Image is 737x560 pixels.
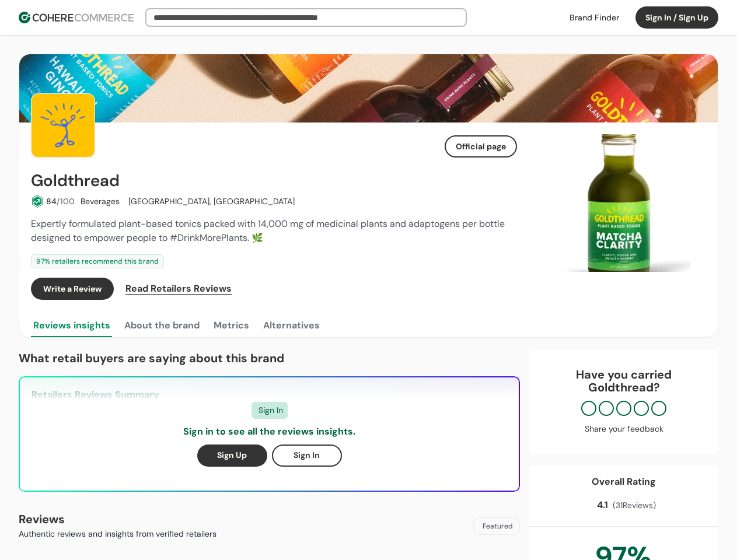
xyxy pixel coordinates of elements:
p: Authentic reviews and insights from verified retailers [19,528,216,540]
h2: Goldthread [31,171,120,190]
button: Next Slide [680,193,700,213]
img: Cohere Logo [19,12,134,23]
div: [GEOGRAPHIC_DATA], [GEOGRAPHIC_DATA] [125,195,295,208]
p: What retail buyers are saying about this brand [19,349,520,367]
button: Write a Review [31,278,114,300]
button: Sign In / Sign Up [635,6,718,29]
img: Brand cover image [19,54,718,123]
button: Alternatives [261,314,322,337]
div: Carousel [531,134,706,272]
div: 97 % retailers recommend this brand [31,254,164,268]
img: Slide 0 [531,134,706,272]
span: ( 31 Reviews) [613,499,656,512]
div: Overall Rating [592,475,656,489]
div: Slide 1 [531,134,706,272]
button: Reviews insights [31,314,113,337]
div: Have you carried [541,368,707,394]
span: Sign In [259,404,283,416]
span: 84 [46,196,57,206]
button: Previous Slide [537,193,557,213]
span: /100 [57,196,75,206]
div: Share your feedback [541,423,707,435]
img: Brand Photo [31,93,95,157]
div: Beverages [81,195,120,208]
button: About the brand [122,314,202,337]
button: Official page [445,135,517,157]
span: Read Retailers Reviews [125,282,232,296]
button: Sign Up [197,444,267,467]
p: Goldthread ? [541,381,707,394]
button: Metrics [211,314,252,337]
b: Reviews [19,512,65,527]
a: Read Retailers Reviews [123,278,232,300]
button: Sign In [272,444,342,467]
span: Featured [483,521,513,531]
span: Expertly formulated plant-based tonics packed with 14,000 mg of medicinal plants and adaptogens p... [31,218,505,244]
p: Sign in to see all the reviews insights. [183,425,355,439]
span: 4.1 [597,498,608,512]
